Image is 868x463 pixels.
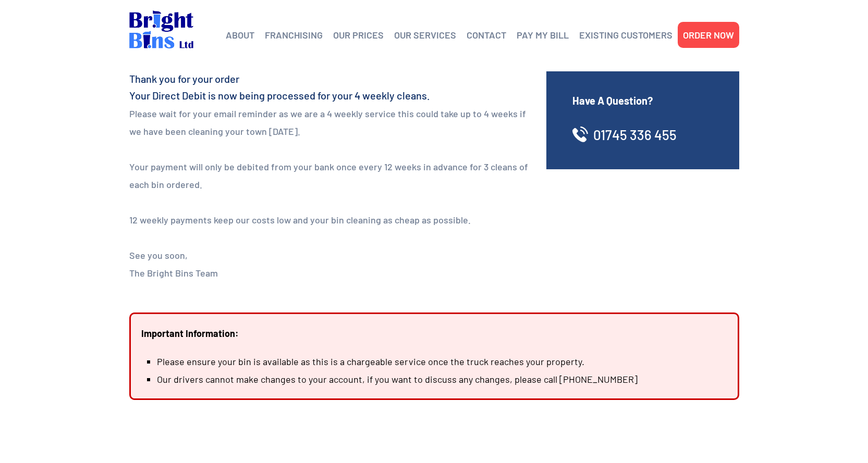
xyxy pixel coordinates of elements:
[157,370,727,388] li: Our drivers cannot make changes to your account, if you want to discuss any changes, please call ...
[129,71,531,86] h4: Thank you for your order
[394,27,456,43] a: OUR SERVICES
[593,127,677,143] a: 01745 336 455
[129,246,531,282] p: See you soon, The Bright Bins Team
[579,27,673,43] a: EXISTING CUSTOMERS
[572,93,713,108] h4: Have A Question?
[129,105,531,140] p: Please wait for your email reminder as we are a 4 weekly service this could take up to 4 weeks if...
[129,88,531,103] h4: Your Direct Debit is now being processed for your 4 weekly cleans.
[141,328,239,339] strong: Important Information:
[226,27,254,43] a: ABOUT
[517,27,569,43] a: PAY MY BILL
[467,27,506,43] a: CONTACT
[265,27,323,43] a: FRANCHISING
[157,353,727,370] li: Please ensure your bin is available as this is a chargeable service once the truck reaches your p...
[129,211,531,229] p: 12 weekly payments keep our costs low and your bin cleaning as cheap as possible.
[333,27,384,43] a: OUR PRICES
[683,27,734,43] a: ORDER NOW
[129,158,531,193] p: Your payment will only be debited from your bank once every 12 weeks in advance for 3 cleans of e...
